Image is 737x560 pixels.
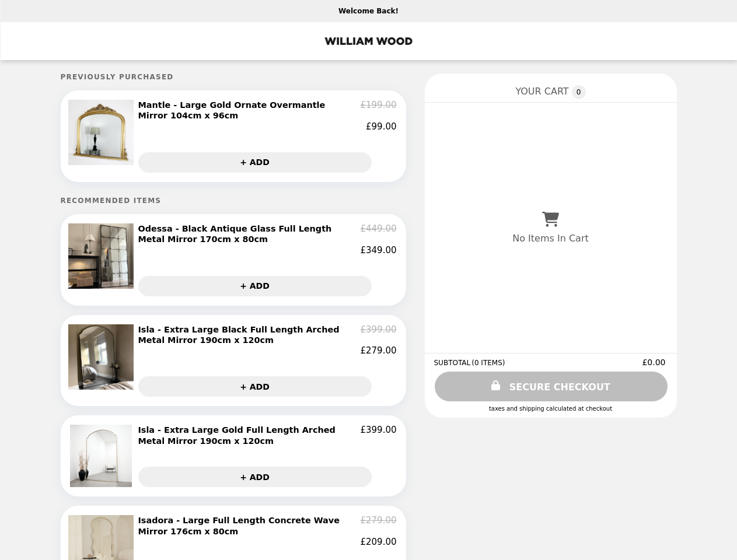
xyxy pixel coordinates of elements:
[138,425,361,446] h2: Isla - Extra Large Gold Full Length Arched Metal Mirror 190cm x 120cm
[366,121,397,132] p: £99.00
[434,405,668,412] div: Taxes and Shipping calculated at checkout
[138,324,361,346] h2: Isla - Extra Large Black Full Length Arched Metal Mirror 190cm x 120cm
[68,223,137,289] img: Odessa - Black Antique Glass Full Length Metal Mirror 170cm x 80cm
[68,100,137,165] img: Mantle - Large Gold Ornate Overmantle Mirror 104cm x 96cm
[138,276,372,296] button: + ADD
[360,100,396,121] p: £199.00
[515,86,568,97] span: YOUR CART
[360,537,396,547] p: £209.00
[70,425,135,487] img: Isla - Extra Large Gold Full Length Arched Metal Mirror 190cm x 120cm
[360,324,396,346] p: £399.00
[360,345,396,356] p: £279.00
[471,359,505,367] span: ( 0 ITEMS )
[138,467,372,487] button: + ADD
[512,233,588,244] p: No Items In Cart
[138,376,372,397] button: + ADD
[338,7,399,15] p: Welcome Back!
[360,245,396,256] p: £349.00
[360,223,396,245] p: £449.00
[360,425,396,446] p: £399.00
[68,324,137,390] img: Isla - Extra Large Black Full Length Arched Metal Mirror 190cm x 120cm
[360,515,396,537] p: £279.00
[138,100,361,121] h2: Mantle - Large Gold Ornate Overmantle Mirror 104cm x 96cm
[61,197,406,205] h5: Recommended Items
[138,515,361,537] h2: Isadora - Large Full Length Concrete Wave Mirror 176cm x 80cm
[320,29,418,53] img: Brand Logo
[642,358,667,367] span: £0.00
[434,359,472,367] span: SUBTOTAL
[61,73,406,81] h5: Previously Purchased
[138,223,361,245] h2: Odessa - Black Antique Glass Full Length Metal Mirror 170cm x 80cm
[138,152,372,173] button: + ADD
[572,85,586,99] span: 0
